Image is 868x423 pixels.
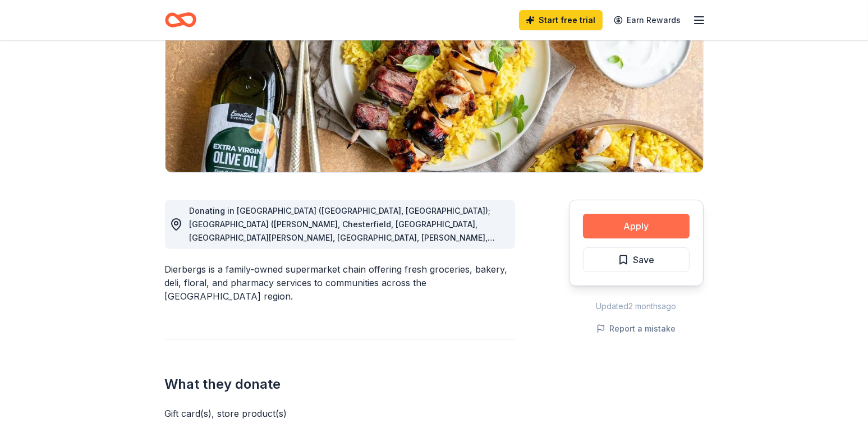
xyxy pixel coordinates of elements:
span: Save [633,252,655,267]
a: Start free trial [519,10,603,30]
button: Save [583,247,690,272]
div: Gift card(s), store product(s) [165,407,515,420]
div: Dierbergs is a family-owned supermarket chain offering fresh groceries, bakery, deli, floral, and... [165,263,515,303]
button: Report a mistake [596,322,676,335]
a: Home [165,7,196,33]
button: Apply [583,214,690,238]
a: Earn Rewards [607,10,688,30]
span: Donating in [GEOGRAPHIC_DATA] ([GEOGRAPHIC_DATA], [GEOGRAPHIC_DATA]); [GEOGRAPHIC_DATA] ([PERSON_... [190,206,502,296]
div: Updated 2 months ago [569,300,704,313]
h2: What they donate [165,375,515,393]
